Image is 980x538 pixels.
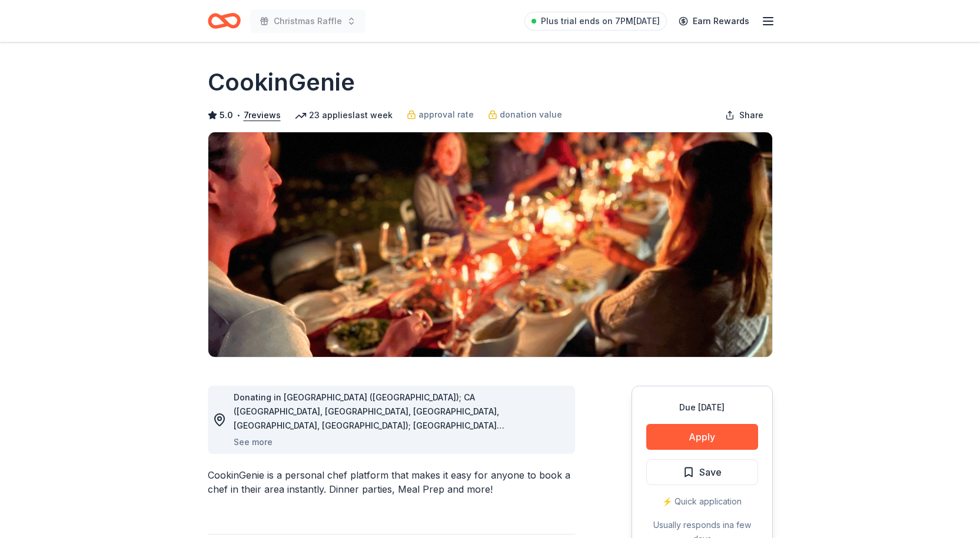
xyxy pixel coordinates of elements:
a: Home [208,7,241,35]
span: Save [699,465,722,480]
button: Apply [646,424,758,450]
div: Due [DATE] [646,400,758,415]
span: Share [739,108,763,122]
button: Share [716,103,773,127]
span: donation value [500,108,562,122]
div: ⚡️ Quick application [646,494,758,509]
button: Christmas Raffle [250,9,366,33]
img: Image for CookinGenie [208,132,772,357]
a: approval rate [407,108,474,122]
a: Earn Rewards [672,11,756,32]
span: Christmas Raffle [274,14,342,28]
a: Plus trial ends on 7PM[DATE] [524,12,667,31]
button: Save [646,459,758,485]
span: • [236,111,240,120]
button: 7reviews [244,108,281,122]
button: See more [234,435,273,449]
span: approval rate [418,108,474,122]
a: donation value [488,108,562,122]
div: CookinGenie is a personal chef platform that makes it easy for anyone to book a chef in their are... [208,468,575,496]
div: 23 applies last week [295,108,393,122]
h1: CookinGenie [208,66,355,99]
span: 5.0 [220,108,233,122]
span: Plus trial ends on 7PM[DATE] [541,14,660,28]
